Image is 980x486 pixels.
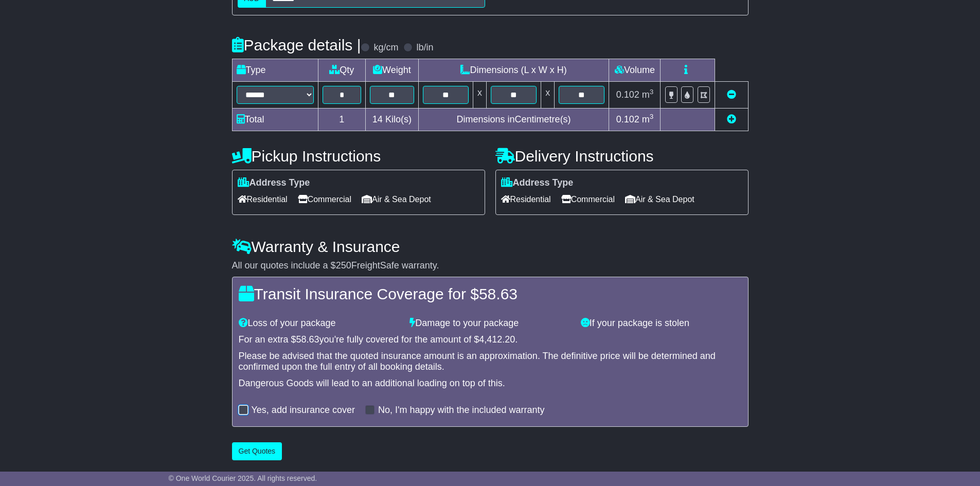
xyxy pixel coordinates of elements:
div: All our quotes include a $ FreightSafe warranty. [232,260,749,272]
sup: 3 [650,88,654,96]
span: Residential [501,191,551,207]
div: Dangerous Goods will lead to an additional loading on top of this. [239,378,742,389]
td: Type [232,59,318,82]
label: Address Type [501,177,574,189]
span: 58.63 [296,334,319,345]
span: Commercial [298,191,351,207]
td: Total [232,109,318,131]
td: x [473,82,486,109]
label: Yes, add insurance cover [252,405,355,416]
td: Volume [609,59,661,82]
label: Address Type [238,177,310,189]
span: 58.63 [479,285,518,302]
div: If your package is stolen [576,318,747,329]
div: Loss of your package [234,318,405,329]
span: Residential [238,191,288,207]
span: © One World Courier 2025. All rights reserved. [169,474,317,482]
span: Air & Sea Depot [362,191,431,207]
a: Add new item [727,114,736,124]
h4: Delivery Instructions [495,148,749,165]
h4: Transit Insurance Coverage for $ [239,285,742,302]
span: Air & Sea Depot [625,191,694,207]
sup: 3 [650,113,654,120]
td: Qty [318,59,366,82]
a: Remove this item [727,89,736,100]
td: Kilo(s) [366,109,419,131]
td: 1 [318,109,366,131]
td: Dimensions in Centimetre(s) [418,109,609,131]
label: No, I'm happy with the included warranty [378,405,545,416]
h4: Package details | [232,37,361,53]
div: For an extra $ you're fully covered for the amount of $ . [239,334,742,346]
span: m [642,89,654,100]
span: 0.102 [616,114,639,124]
td: Dimensions (L x W x H) [418,59,609,82]
span: 0.102 [616,89,639,100]
span: 250 [336,260,351,271]
button: Get Quotes [232,442,282,460]
td: x [541,82,555,109]
h4: Pickup Instructions [232,148,485,165]
div: Damage to your package [404,318,576,329]
label: kg/cm [373,42,398,53]
label: lb/in [416,42,433,53]
td: Weight [366,59,419,82]
h4: Warranty & Insurance [232,238,749,255]
span: 14 [372,114,383,124]
span: Commercial [561,191,615,207]
div: Please be advised that the quoted insurance amount is an approximation. The definitive price will... [239,351,742,373]
span: m [642,114,654,124]
span: 4,412.20 [479,334,515,345]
